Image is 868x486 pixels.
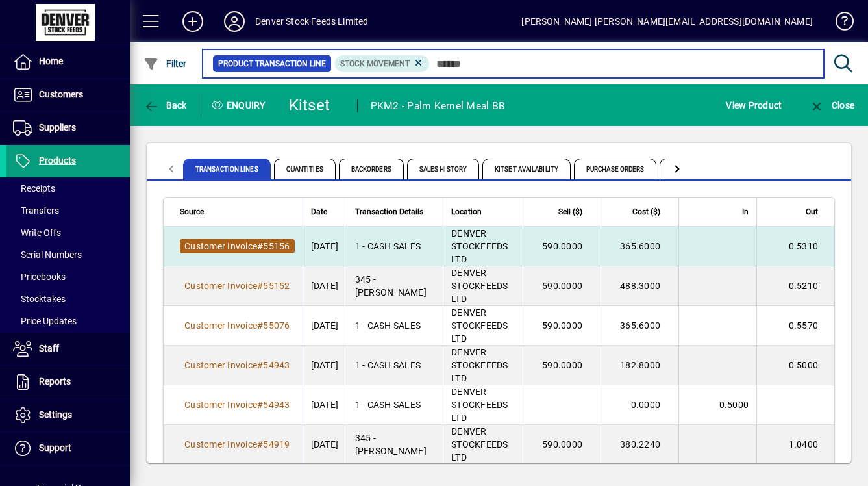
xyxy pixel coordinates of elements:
span: DENVER STOCKFEEDS LTD [451,426,508,463]
td: 1 - CASH SALES [347,346,443,385]
span: 54943 [263,360,290,370]
span: # [257,400,263,410]
span: DENVER STOCKFEEDS LTD [451,347,508,383]
td: [DATE] [303,266,347,306]
span: Close [809,100,854,110]
span: Transfers [13,205,59,216]
div: Source [180,205,295,219]
td: 590.0000 [523,425,601,465]
span: Suppliers [39,122,76,133]
app-page-header-button: Back [130,94,201,117]
span: # [257,439,263,450]
td: 590.0000 [523,306,601,346]
a: Receipts [6,177,130,199]
td: 488.3000 [601,266,678,306]
td: 1 - CASH SALES [347,227,443,266]
span: Price Updates [13,316,77,326]
a: Write Offs [6,222,130,244]
span: Quantities [274,159,336,179]
a: Support [6,432,130,465]
div: Denver Stock Feeds Limited [255,11,369,32]
a: Customer Invoice#55076 [180,318,295,333]
a: Customer Invoice#54943 [180,358,295,372]
span: References [660,159,724,179]
span: DENVER STOCKFEEDS LTD [451,228,508,264]
td: 1 - CASH SALES [347,385,443,425]
span: # [257,360,263,370]
td: 345 - [PERSON_NAME] [347,266,443,306]
td: 1 - CASH SALES [347,306,443,346]
td: 590.0000 [523,346,601,385]
span: Out [806,205,818,219]
mat-chip: Product Transaction Type: Stock movement [335,55,430,72]
span: 0.5000 [789,360,819,370]
a: Knowledge Base [826,3,852,45]
span: Customer Invoice [184,360,257,370]
span: Customer Invoice [184,281,257,291]
a: Suppliers [6,112,130,144]
span: Customer Invoice [184,439,257,450]
span: Support [39,442,71,453]
span: 55152 [263,281,290,291]
span: 55156 [263,241,290,251]
a: Home [6,45,130,78]
span: Settings [39,409,72,420]
span: Stocktakes [13,294,66,304]
a: Staff [6,333,130,365]
td: [DATE] [303,306,347,346]
button: View Product [723,94,785,117]
span: Sell ($) [558,205,582,219]
span: 54919 [263,439,290,450]
a: Serial Numbers [6,244,130,266]
span: Customer Invoice [184,241,257,251]
span: Sales History [407,159,479,179]
button: Filter [140,52,190,75]
td: [DATE] [303,385,347,425]
span: Reports [39,376,71,387]
span: Filter [143,58,187,69]
span: Write Offs [13,227,61,238]
div: Enquiry [201,95,279,116]
div: Sell ($) [531,205,594,219]
a: Customer Invoice#55156 [180,239,295,253]
span: Location [451,205,482,219]
span: In [742,205,749,219]
span: Staff [39,343,59,353]
span: 55076 [263,320,290,331]
span: Stock movement [340,59,410,68]
td: 345 - [PERSON_NAME] [347,425,443,465]
span: Transaction Lines [183,159,271,179]
span: Receipts [13,183,55,194]
td: 182.8000 [601,346,678,385]
div: PKM2 - Palm Kernel Meal BB [371,96,506,116]
button: Close [806,94,858,117]
div: Cost ($) [609,205,672,219]
span: DENVER STOCKFEEDS LTD [451,387,508,423]
span: Transaction Details [355,205,423,219]
td: 365.6000 [601,306,678,346]
td: 590.0000 [523,266,601,306]
span: Serial Numbers [13,249,82,260]
span: Cost ($) [632,205,660,219]
span: Pricebooks [13,272,66,282]
td: [DATE] [303,346,347,385]
td: [DATE] [303,227,347,266]
span: Kitset Availability [482,159,571,179]
button: Profile [214,10,255,33]
span: 0.5210 [789,281,819,291]
span: Customer Invoice [184,320,257,331]
a: Stocktakes [6,288,130,310]
span: Customers [39,89,83,99]
span: Product Transaction Line [218,57,326,70]
app-page-header-button: Close enquiry [795,94,868,117]
a: Customer Invoice#54919 [180,437,295,452]
td: 380.2240 [601,425,678,465]
span: 0.5570 [789,320,819,331]
button: Add [172,10,214,33]
a: Customer Invoice#55152 [180,279,295,293]
div: Location [451,205,515,219]
span: Source [180,205,204,219]
span: Customer Invoice [184,400,257,410]
span: Backorders [339,159,404,179]
a: Customer Invoice#54943 [180,398,295,412]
